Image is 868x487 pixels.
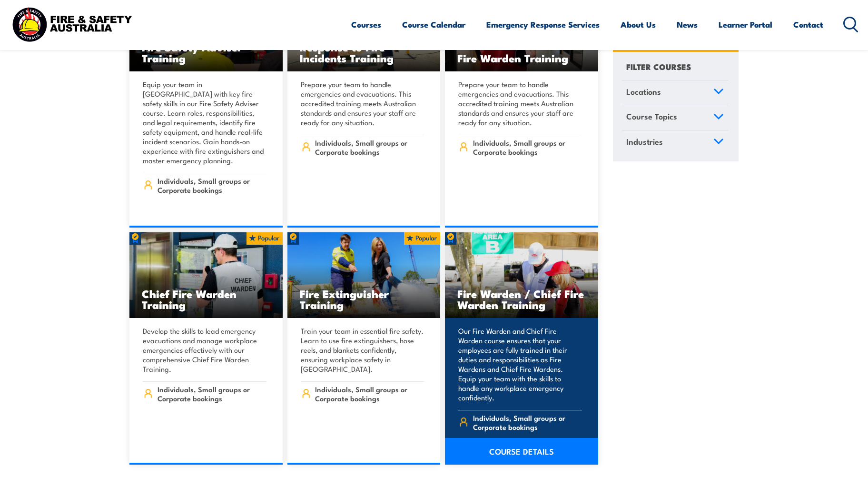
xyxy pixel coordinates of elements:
span: Course Topics [626,110,677,123]
p: Prepare your team to handle emergencies and evacuations. This accredited training meets Australia... [301,80,424,127]
a: Learner Portal [719,12,772,37]
h4: FILTER COURSES [626,60,691,73]
p: Prepare your team to handle emergencies and evacuations. This accredited training meets Australia... [458,80,582,127]
span: Individuals, Small groups or Corporate bookings [473,138,582,156]
span: Individuals, Small groups or Corporate bookings [158,385,266,403]
span: Individuals, Small groups or Corporate bookings [315,385,424,403]
h3: Fire Safety Adviser Training [142,41,270,63]
img: Chief Fire Warden Training [129,232,283,318]
p: Develop the skills to lead emergency evacuations and manage workplace emergencies effectively wit... [143,326,266,374]
a: Course Calendar [402,12,465,37]
span: Locations [626,85,661,98]
h3: Fire Warden Training [457,52,586,63]
a: Courses [351,12,381,37]
a: Locations [622,80,728,105]
h3: Undertake First Response to Fire Incidents Training [300,30,428,63]
a: Fire Warden / Chief Fire Warden Training [445,232,598,318]
a: COURSE DETAILS [445,438,598,465]
p: Equip your team in [GEOGRAPHIC_DATA] with key fire safety skills in our Fire Safety Adviser cours... [143,80,266,165]
a: Industries [622,130,728,155]
a: About Us [621,12,656,37]
p: Train your team in essential fire safety. Learn to use fire extinguishers, hose reels, and blanke... [301,326,424,374]
span: Individuals, Small groups or Corporate bookings [473,413,582,431]
a: Emergency Response Services [486,12,600,37]
img: Fire Extinguisher Training [287,232,441,318]
a: News [677,12,698,37]
h3: Chief Fire Warden Training [142,288,270,310]
p: Our Fire Warden and Chief Fire Warden course ensures that your employees are fully trained in the... [458,326,582,402]
h3: Fire Extinguisher Training [300,288,428,310]
img: Fire Warden and Chief Fire Warden Training [445,232,598,318]
h3: Fire Warden / Chief Fire Warden Training [457,288,586,310]
span: Individuals, Small groups or Corporate bookings [158,176,266,194]
a: Course Topics [622,106,728,130]
span: Industries [626,135,663,148]
a: Contact [793,12,823,37]
span: Individuals, Small groups or Corporate bookings [315,138,424,156]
